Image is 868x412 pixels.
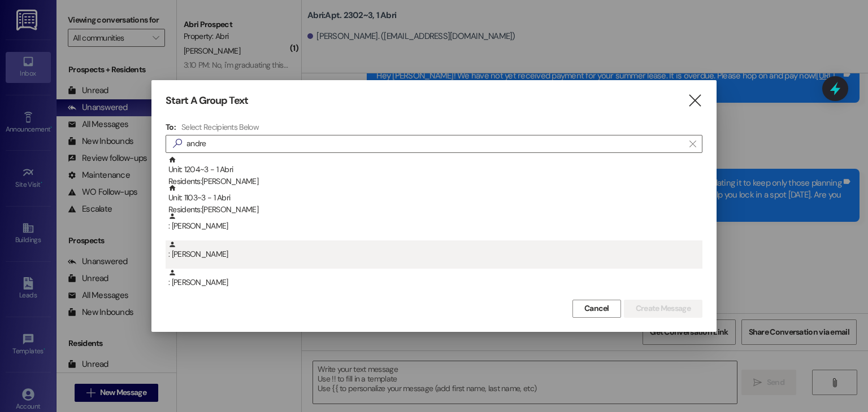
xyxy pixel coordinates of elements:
[166,122,176,132] h3: To:
[168,184,702,216] div: Unit: 1103~3 - 1 Abri
[168,212,702,232] div: : [PERSON_NAME]
[168,176,702,187] div: Residents: [PERSON_NAME]
[166,269,702,297] div: : [PERSON_NAME]
[166,184,702,212] div: Unit: 1103~3 - 1 AbriResidents:[PERSON_NAME]
[689,139,696,148] i: 
[168,138,186,150] i: 
[166,94,248,107] h3: Start A Group Text
[572,300,621,318] button: Cancel
[186,136,684,152] input: Search for any contact or apartment
[168,204,702,216] div: Residents: [PERSON_NAME]
[166,212,702,240] div: : [PERSON_NAME]
[166,156,702,184] div: Unit: 1204~3 - 1 AbriResidents:[PERSON_NAME]
[684,135,702,152] button: Clear text
[166,240,702,269] div: : [PERSON_NAME]
[687,95,702,107] i: 
[168,240,702,260] div: : [PERSON_NAME]
[168,156,702,188] div: Unit: 1204~3 - 1 Abri
[624,300,702,318] button: Create Message
[636,303,691,314] span: Create Message
[181,122,259,132] h4: Select Recipients Below
[584,303,609,314] span: Cancel
[168,269,702,288] div: : [PERSON_NAME]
